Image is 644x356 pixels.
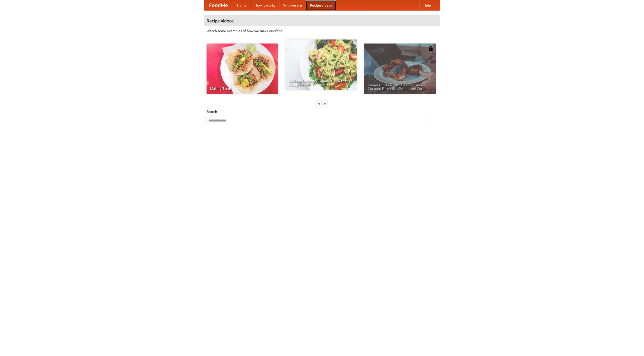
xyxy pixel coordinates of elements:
a: Home [233,0,251,10]
a: FoodMe [204,0,233,10]
a: Who we are [279,0,306,10]
a: Help [419,0,435,10]
div: » [323,100,327,107]
h5: Search [207,109,437,114]
img: 483408.png [428,46,433,51]
div: « [317,100,321,107]
span: An Easy, Summery Tomato Pasta That's Ready for Fall [289,79,353,86]
a: How it works [251,0,279,10]
a: Making Tacos [207,44,278,94]
h4: Recipe videos [204,16,440,26]
a: An Easy, Summery Tomato Pasta That's Ready for Fall [285,39,357,90]
a: Recipe videos [306,0,336,10]
p: Watch some examples of how we make our food! [207,28,437,33]
span: Making Tacos [210,87,274,90]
